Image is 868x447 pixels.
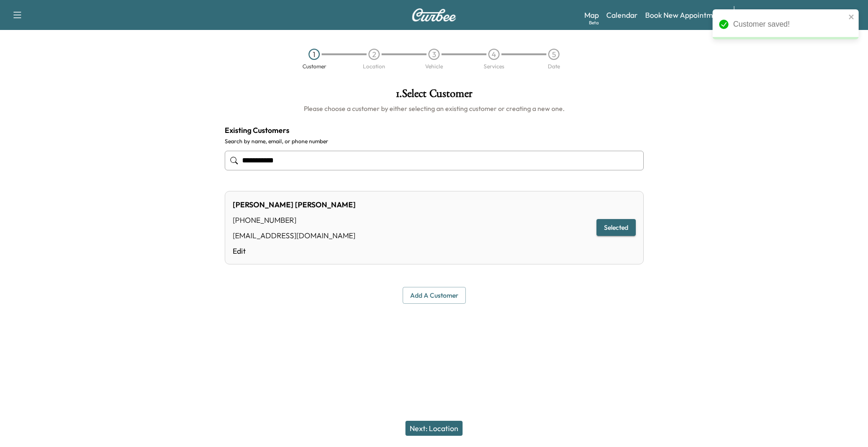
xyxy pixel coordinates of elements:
[848,13,855,21] button: close
[233,230,356,241] div: [EMAIL_ADDRESS][DOMAIN_NAME]
[606,9,638,21] a: Calendar
[584,9,599,21] a: MapBeta
[309,49,320,60] div: 1
[225,138,644,145] label: Search by name, email, or phone number
[405,421,463,436] button: Next: Location
[368,49,380,60] div: 2
[412,8,456,22] img: Curbee Logo
[548,64,560,69] div: Date
[484,64,504,69] div: Services
[428,49,440,60] div: 3
[225,125,644,136] h4: Existing Customers
[302,64,326,69] div: Customer
[488,49,500,60] div: 4
[225,88,644,104] h1: 1 . Select Customer
[596,219,636,236] button: Selected
[548,49,559,60] div: 5
[225,104,644,113] h6: Please choose a customer by either selecting an existing customer or creating a new one.
[363,64,385,69] div: Location
[425,64,443,69] div: Vehicle
[403,287,466,304] button: Add a customer
[645,9,724,21] a: Book New Appointment
[233,245,356,256] a: Edit
[733,19,846,30] div: Customer saved!
[233,214,356,226] div: [PHONE_NUMBER]
[233,199,356,210] div: [PERSON_NAME] [PERSON_NAME]
[589,19,599,26] div: Beta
